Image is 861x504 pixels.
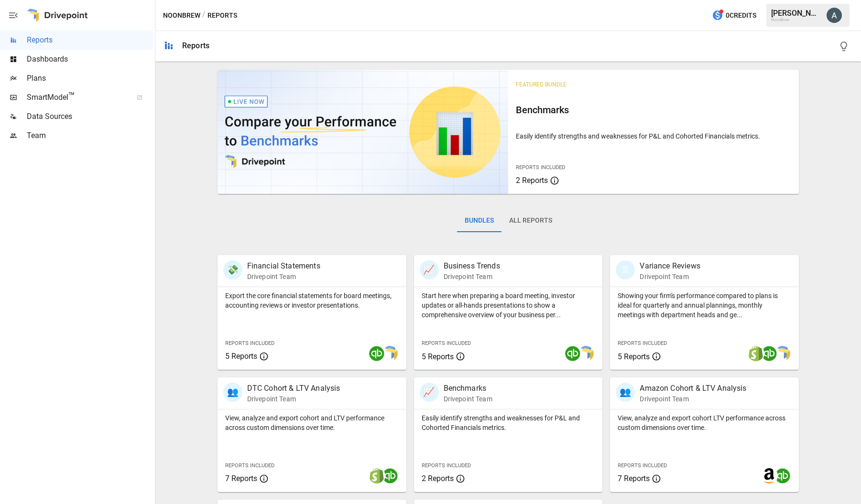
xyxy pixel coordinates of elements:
p: DTC Cohort & LTV Analysis [247,383,340,394]
img: amazon [762,468,777,483]
span: Reports [27,34,153,46]
span: SmartModel [27,92,126,103]
p: Variance Reviews [640,260,700,272]
span: Reports Included [422,462,471,469]
span: Dashboards [27,54,153,65]
img: quickbooks [565,346,580,361]
span: Reports Included [516,164,565,171]
button: 0Credits [708,7,760,24]
span: Reports Included [618,340,667,346]
img: quickbooks [382,468,398,483]
img: video thumbnail [218,70,508,194]
span: Reports Included [422,340,471,346]
div: 🗓 [616,260,635,279]
img: smart model [775,346,790,361]
div: Reports [182,41,209,50]
p: Drivepoint Team [640,394,746,404]
button: Allan Shen [821,2,848,29]
span: Team [27,130,153,141]
p: Drivepoint Team [247,394,340,404]
button: All Reports [501,209,560,232]
p: Drivepoint Team [444,394,492,404]
p: Amazon Cohort & LTV Analysis [640,383,746,394]
p: Business Trends [444,260,500,272]
p: Showing your firm's performance compared to plans is ideal for quarterly and annual plannings, mo... [618,291,791,320]
p: Drivepoint Team [444,272,500,281]
span: 7 Reports [225,474,257,483]
img: quickbooks [775,468,790,483]
h6: Benchmarks [516,102,791,118]
span: 2 Reports [422,474,454,483]
span: 5 Reports [225,352,257,361]
img: smart model [382,346,398,361]
span: 5 Reports [422,352,454,361]
span: 2 Reports [516,176,548,185]
p: Benchmarks [444,383,492,394]
p: Start here when preparing a board meeting, investor updates or all-hands presentations to show a ... [422,291,595,320]
div: / [202,10,206,21]
span: ™ [68,90,75,102]
p: View, analyze and export cohort LTV performance across custom dimensions over time. [618,413,791,432]
span: Featured Bundle [516,81,567,88]
p: Easily identify strengths and weaknesses for P&L and Cohorted Financials metrics. [516,131,791,141]
button: Bundles [457,209,501,232]
span: Data Sources [27,111,153,122]
img: quickbooks [369,346,384,361]
img: quickbooks [762,346,777,361]
div: NoonBrew [771,18,821,22]
div: [PERSON_NAME] [771,9,821,18]
span: Reports Included [225,462,274,469]
span: Reports Included [225,340,274,346]
p: View, analyze and export cohort and LTV performance across custom dimensions over time. [225,413,399,432]
div: 📈 [420,260,439,279]
img: smart model [578,346,594,361]
p: Financial Statements [247,260,320,272]
div: 👥 [223,383,242,402]
div: 📈 [420,383,439,402]
p: Easily identify strengths and weaknesses for P&L and Cohorted Financials metrics. [422,413,595,432]
p: Drivepoint Team [640,272,700,281]
span: Reports Included [618,462,667,469]
p: Drivepoint Team [247,272,320,281]
img: shopify [748,346,763,361]
span: 5 Reports [618,352,650,361]
p: Export the core financial statements for board meetings, accounting reviews or investor presentat... [225,291,399,310]
span: Plans [27,73,153,84]
img: shopify [369,468,384,483]
div: 💸 [223,260,242,279]
span: 0 Credits [726,10,756,21]
button: NoonBrew [163,10,200,21]
div: 👥 [616,383,635,402]
img: Allan Shen [827,8,842,23]
span: 7 Reports [618,474,650,483]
